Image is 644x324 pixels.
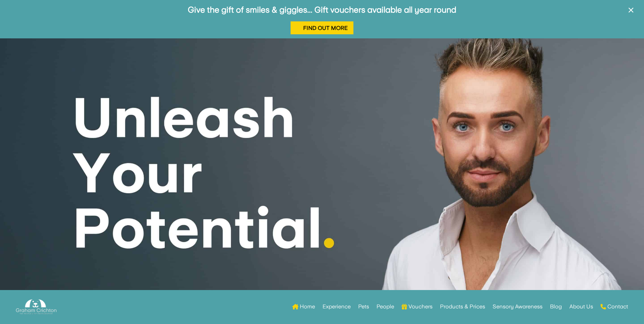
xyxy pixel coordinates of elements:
[402,293,433,320] a: Vouchers
[569,293,593,320] a: About Us
[628,4,634,17] span: ×
[376,293,394,320] a: People
[16,298,56,316] img: Graham Crichton Photography Logo - Graham Crichton - Belfast Family & Pet Photography Studio
[358,293,369,320] a: Pets
[291,21,353,35] a: Find Out More
[550,293,562,320] a: Blog
[292,293,315,320] a: Home
[601,293,628,320] a: Contact
[440,293,485,320] a: Products & Prices
[188,5,456,15] a: Give the gift of smiles & giggles... Gift vouchers available all year round
[625,4,637,24] button: ×
[323,293,351,320] a: Experience
[493,293,542,320] a: Sensory Awareness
